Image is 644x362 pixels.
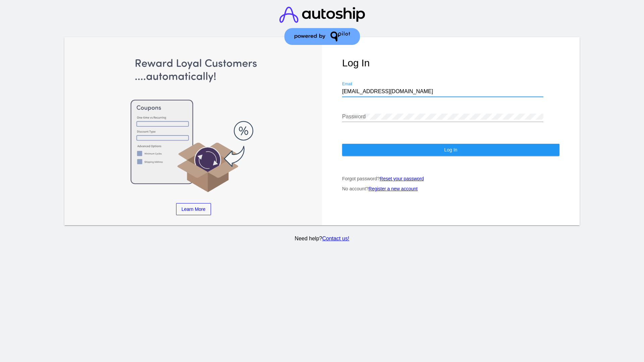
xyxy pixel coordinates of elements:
[342,88,543,95] input: Email
[342,186,559,191] p: No account?
[342,144,559,156] button: Log In
[322,236,349,241] a: Contact us!
[63,236,581,242] p: Need help?
[181,206,206,212] span: Learn More
[444,147,457,153] span: Log In
[85,57,302,193] img: Apply Coupons Automatically to Scheduled Orders with QPilot
[380,176,424,181] a: Reset your password
[176,203,211,215] a: Learn More
[342,176,559,181] p: Forgot password?
[369,186,418,191] a: Register a new account
[342,57,559,69] h1: Log In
